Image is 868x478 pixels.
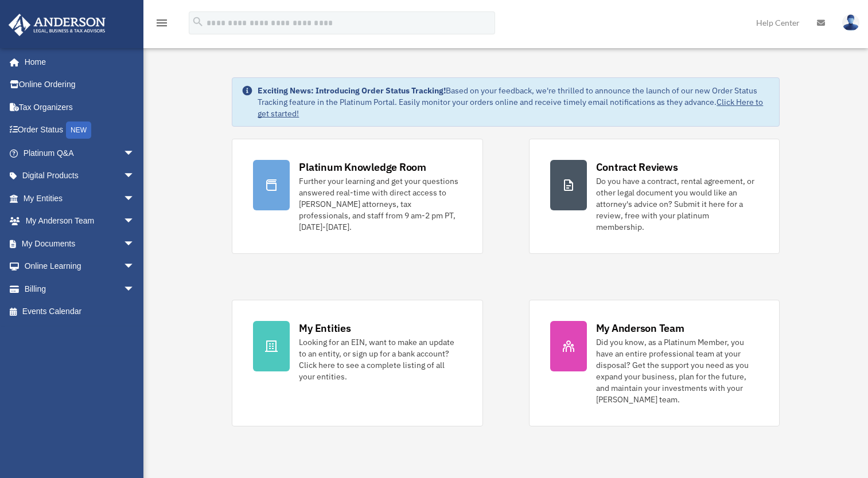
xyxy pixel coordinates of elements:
a: Billingarrow_drop_down [8,277,152,300]
a: My Anderson Teamarrow_drop_down [8,210,152,233]
div: Platinum Knowledge Room [299,160,426,174]
div: Looking for an EIN, want to make an update to an entity, or sign up for a bank account? Click her... [299,336,461,382]
a: Order StatusNEW [8,119,152,142]
div: Did you know, as a Platinum Member, you have an entire professional team at your disposal? Get th... [596,336,758,405]
span: arrow_drop_down [123,164,146,188]
i: menu [155,16,169,30]
span: arrow_drop_down [123,255,146,279]
span: arrow_drop_down [123,210,146,233]
span: arrow_drop_down [123,232,146,256]
a: menu [155,20,169,30]
a: Home [8,50,146,73]
a: Click Here to get started! [258,97,763,119]
a: Digital Productsarrow_drop_down [8,164,152,187]
img: Anderson Advisors Platinum Portal [5,14,109,36]
a: Contract Reviews Do you have a contract, rental agreement, or other legal document you would like... [529,139,780,254]
img: User Pic [842,14,859,31]
a: My Entities Looking for an EIN, want to make an update to an entity, or sign up for a bank accoun... [232,300,482,426]
span: arrow_drop_down [123,142,146,165]
strong: Exciting News: Introducing Order Status Tracking! [258,85,446,96]
div: My Entities [299,321,351,335]
a: Online Ordering [8,73,152,96]
a: My Entitiesarrow_drop_down [8,187,152,210]
i: search [192,15,204,28]
div: Based on your feedback, we're thrilled to announce the launch of our new Order Status Tracking fe... [258,85,769,119]
a: Platinum Q&Aarrow_drop_down [8,142,152,164]
a: My Documentsarrow_drop_down [8,232,152,255]
div: Do you have a contract, rental agreement, or other legal document you would like an attorney's ad... [596,175,758,233]
div: NEW [66,122,91,139]
a: Platinum Knowledge Room Further your learning and get your questions answered real-time with dire... [232,139,482,254]
span: arrow_drop_down [123,187,146,210]
div: My Anderson Team [596,321,684,335]
a: Events Calendar [8,300,152,323]
div: Further your learning and get your questions answered real-time with direct access to [PERSON_NAM... [299,175,461,233]
div: Contract Reviews [596,160,678,174]
a: Online Learningarrow_drop_down [8,255,152,278]
a: Tax Organizers [8,96,152,119]
a: My Anderson Team Did you know, as a Platinum Member, you have an entire professional team at your... [529,300,780,426]
span: arrow_drop_down [123,277,146,301]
